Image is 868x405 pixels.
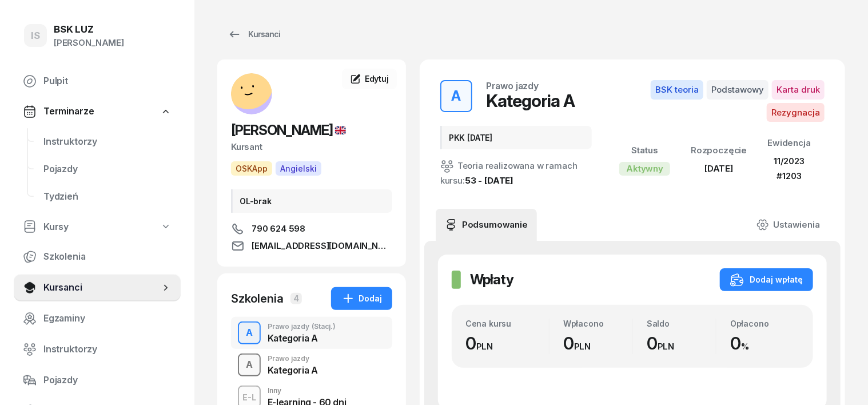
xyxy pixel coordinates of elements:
span: Instruktorzy [43,342,172,357]
span: [EMAIL_ADDRESS][DOMAIN_NAME] [252,239,392,253]
a: Pojazdy [14,367,181,394]
div: Status [619,143,670,158]
button: OSKAppAngielski [231,161,321,176]
small: PLN [658,341,675,352]
span: 790 624 598 [252,222,305,236]
div: Kursant [231,140,392,154]
a: [EMAIL_ADDRESS][DOMAIN_NAME] [231,239,392,253]
div: 0 [563,333,632,354]
button: APrawo jazdy(Stacj.)Kategoria A [231,317,392,349]
span: [PERSON_NAME] [231,122,346,138]
div: A [241,355,257,375]
button: A [440,80,472,112]
div: Aktywny [619,162,670,176]
span: Pojazdy [43,162,172,177]
span: Pulpit [43,74,172,89]
div: Prawo jazdy [268,355,318,362]
a: Pojazdy [34,156,181,183]
a: Pulpit [14,67,181,95]
small: PLN [476,341,493,352]
div: Dodaj [341,292,382,305]
div: Prawo jazdy [268,323,336,330]
div: Saldo [647,319,716,328]
a: Ustawienia [747,209,829,241]
div: Kategoria A [486,90,575,111]
div: A [447,85,466,108]
span: Pojazdy [43,373,172,388]
span: Instruktorzy [43,134,172,149]
span: Rezygnacja [767,103,825,122]
div: 0 [647,333,716,354]
span: Kursy [43,220,69,235]
button: Dodaj wpłatę [720,268,813,291]
div: Cena kursu [465,319,549,328]
span: (Stacj.) [312,323,336,330]
div: Kursanci [228,27,280,41]
div: E-L [238,390,261,404]
div: 0 [730,333,799,354]
a: Kursy [14,214,181,240]
span: Szkolenia [43,249,172,264]
span: BSK teoria [651,80,703,100]
div: Inny [268,387,346,394]
a: Instruktorzy [34,128,181,156]
div: Szkolenia [231,291,284,307]
button: Dodaj [331,287,392,310]
div: OL-brak [231,189,392,213]
div: PKK [DATE] [440,126,592,149]
div: Opłacono [730,319,799,328]
div: 0 [465,333,549,354]
small: % [741,341,749,352]
a: Tydzień [34,183,181,211]
a: Egzaminy [14,305,181,332]
span: Edytuj [365,74,389,84]
span: IS [31,31,40,41]
div: Kategoria A [268,333,336,343]
a: Terminarze [14,98,181,125]
span: Karta druk [772,80,825,100]
span: Tydzień [43,189,172,204]
small: PLN [574,341,591,352]
button: A [238,354,261,376]
span: Podstawowy [707,80,769,100]
a: Podsumowanie [436,209,537,241]
div: A [241,323,257,343]
div: Rozpoczęcie [691,143,747,158]
div: BSK LUZ [54,25,124,34]
div: Ewidencja [767,136,811,150]
a: 790 624 598 [231,222,392,236]
button: A [238,321,261,344]
span: Angielski [276,161,321,176]
div: Wpłacono [563,319,632,328]
div: [PERSON_NAME] [54,35,124,50]
span: 4 [290,293,302,304]
button: BSK teoriaPodstawowyKarta drukRezygnacja [606,80,825,122]
a: Edytuj [342,69,397,89]
div: Prawo jazdy [486,81,539,90]
span: Terminarze [43,104,94,119]
a: Szkolenia [14,243,181,271]
div: Teoria realizowana w ramach kursu: [440,158,592,188]
a: 53 - [DATE] [465,175,513,186]
span: Kursanci [43,280,160,295]
button: APrawo jazdyKategoria A [231,349,392,381]
h2: Wpłaty [470,271,513,289]
span: Egzaminy [43,311,172,326]
a: Kursanci [14,274,181,301]
span: OSKApp [231,161,272,176]
a: Kursanci [217,23,290,46]
div: 11/2023 #1203 [767,154,811,183]
span: [DATE] [704,163,733,174]
div: Kategoria A [268,366,318,375]
a: Instruktorzy [14,336,181,363]
div: Dodaj wpłatę [730,273,803,287]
